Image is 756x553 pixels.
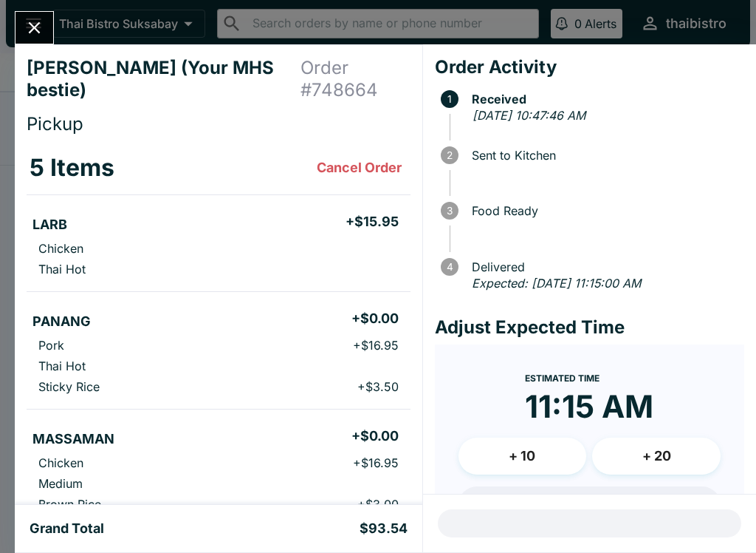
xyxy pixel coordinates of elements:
p: + $16.95 [353,338,399,353]
h5: Grand Total [30,520,104,537]
h3: 5 Items [30,153,114,183]
h5: + $0.00 [351,310,399,328]
button: Close [16,12,53,44]
span: Sent to Kitchen [464,149,744,162]
h4: Order # 748664 [300,57,410,101]
time: 11:15 AM [525,387,653,426]
text: 3 [447,205,453,217]
em: Expected: [DATE] 11:15:00 AM [472,276,641,291]
p: Thai Hot [38,262,86,276]
button: Cancel Order [311,153,408,183]
span: Estimated Time [525,373,599,384]
button: + 20 [592,438,721,475]
span: Pickup [27,113,83,135]
p: Chicken [38,455,83,470]
h4: Adjust Expected Time [435,316,744,339]
p: + $16.95 [353,455,399,470]
h4: [PERSON_NAME] (Your MHS bestie) [27,57,300,101]
h5: $93.54 [360,520,408,537]
p: Thai Hot [38,359,86,373]
p: + $3.00 [357,497,399,512]
text: 4 [446,261,453,273]
button: + 10 [458,438,587,475]
h5: + $15.95 [346,213,399,231]
p: Brown Rice [38,497,101,512]
h5: MASSAMAN [32,430,114,448]
p: Pork [38,338,64,353]
text: 1 [447,93,452,105]
p: Chicken [38,241,83,256]
h4: Order Activity [435,56,744,78]
span: Delivered [464,260,744,274]
p: Sticky Rice [38,379,100,394]
p: + $3.50 [357,379,399,394]
h5: LARB [32,216,67,234]
h5: PANANG [32,313,91,330]
h5: + $0.00 [351,427,399,445]
text: 2 [447,149,453,161]
em: [DATE] 10:47:46 AM [472,108,585,123]
p: Medium [38,476,83,491]
span: Food Ready [464,204,744,217]
span: Received [464,92,744,106]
